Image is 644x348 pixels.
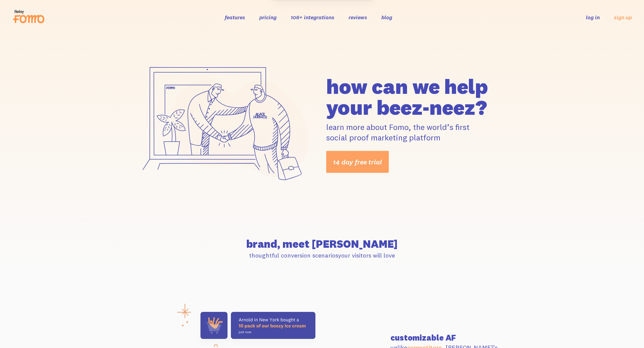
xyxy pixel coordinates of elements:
a: 106+ integrations [291,14,334,21]
p: learn more about Fomo, the world’s first social proof marketing platform [326,122,511,143]
a: reviews [349,14,367,21]
a: log in [586,14,600,21]
a: 14 day free trial [326,151,389,173]
a: blog [381,14,392,21]
a: sign up [614,14,632,21]
a: pricing [259,14,277,21]
h1: how can we help your beez-neez? [326,76,511,118]
h2: brand, meet [PERSON_NAME] [134,239,511,249]
a: features [225,14,245,21]
p: thoughtful conversion scenarios your visitors will love [134,251,511,259]
h3: customizable AF [390,333,511,342]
